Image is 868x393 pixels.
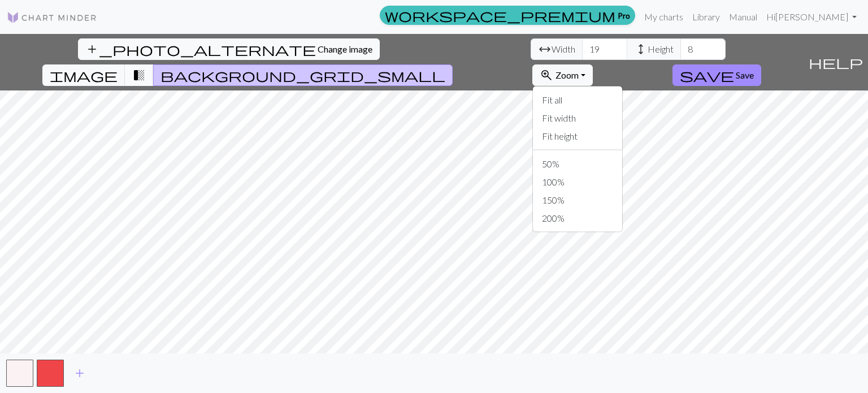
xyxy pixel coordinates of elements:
span: Save [736,70,754,80]
a: Pro [380,6,635,25]
span: transition_fade [132,67,146,83]
span: zoom_in [540,67,553,83]
span: image [50,67,118,83]
a: Hi[PERSON_NAME] [762,6,861,28]
span: add [73,365,86,381]
span: save [680,67,734,83]
button: Zoom [532,64,593,86]
span: Change image [318,44,372,54]
button: Fit all [533,91,622,109]
span: add_photo_alternate [85,41,316,57]
button: Fit width [533,109,622,127]
span: Zoom [555,70,579,80]
span: workspace_premium [385,7,615,23]
button: Fit height [533,127,622,145]
a: Manual [724,6,762,28]
button: 200% [533,209,622,227]
span: arrow_range [538,41,552,57]
span: help [809,54,863,70]
button: Help [804,34,868,90]
span: Width [552,42,575,56]
a: Library [688,6,724,28]
button: 100% [533,173,622,191]
img: Logo [7,11,97,24]
button: 150% [533,191,622,209]
span: Height [648,42,674,56]
button: Change image [78,38,380,60]
span: background_grid_small [160,67,445,83]
button: Save [672,64,761,86]
span: height [634,41,648,57]
button: 50% [533,155,622,173]
a: My charts [640,6,688,28]
button: Add color [66,362,94,384]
